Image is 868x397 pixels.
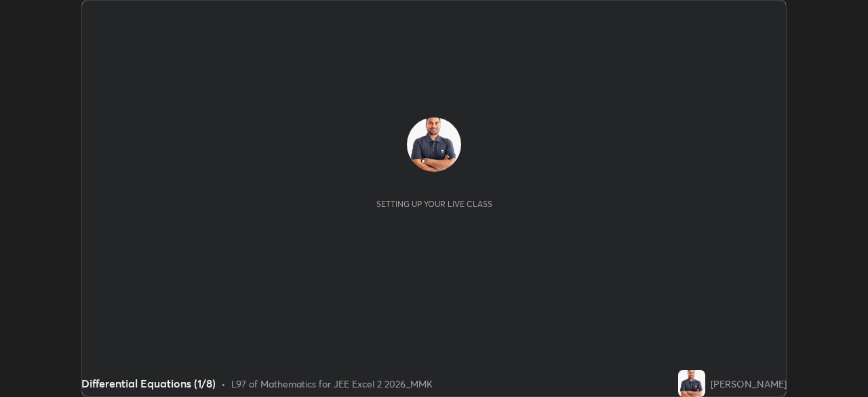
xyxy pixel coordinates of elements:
div: Differential Equations (1/8) [81,375,216,392]
img: ef9934dcb0874e5a9d75c64c684e6fbb.jpg [678,370,705,397]
div: • [221,377,226,391]
img: ef9934dcb0874e5a9d75c64c684e6fbb.jpg [407,117,461,172]
div: [PERSON_NAME] [711,377,787,391]
div: L97 of Mathematics for JEE Excel 2 2026_MMK [231,377,433,391]
div: Setting up your live class [376,199,492,209]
